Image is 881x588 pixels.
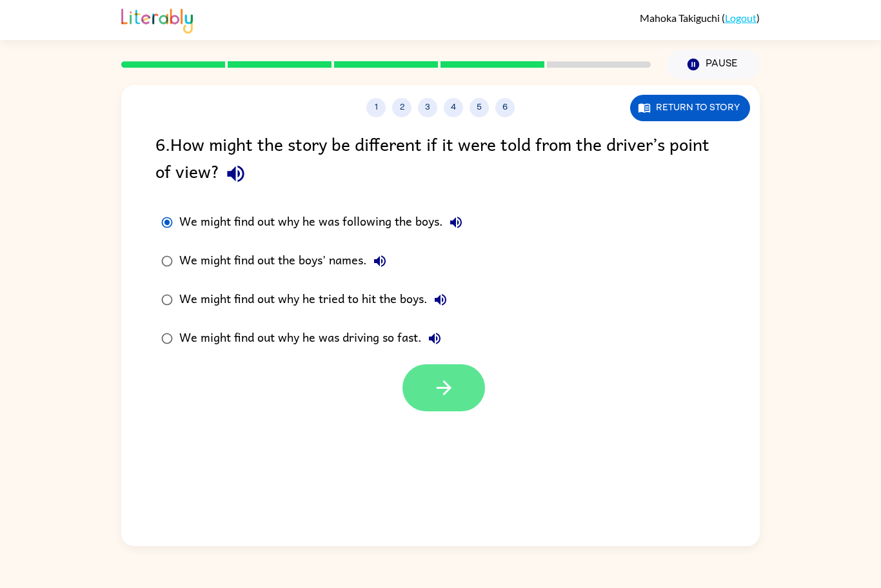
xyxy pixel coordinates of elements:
[179,210,469,235] div: We might find out why he was following the boys.
[640,12,760,24] div: ( )
[366,98,386,117] button: 1
[428,287,453,313] button: We might find out why he tried to hit the boys.
[630,95,750,121] button: Return to story
[444,98,463,117] button: 4
[155,130,726,190] div: 6 . How might the story be different if it were told from the driver’s point of view?
[418,98,437,117] button: 3
[179,287,453,313] div: We might find out why he tried to hit the boys.
[179,326,448,351] div: We might find out why he was driving so fast.
[725,12,757,24] a: Logout
[121,5,193,34] img: Literably
[495,98,515,117] button: 6
[666,50,760,79] button: Pause
[470,98,489,117] button: 5
[443,210,469,235] button: We might find out why he was following the boys.
[640,12,722,24] span: Mahoka Takiguchi
[179,248,393,274] div: We might find out the boys' names.
[367,248,393,274] button: We might find out the boys' names.
[422,326,448,351] button: We might find out why he was driving so fast.
[392,98,411,117] button: 2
